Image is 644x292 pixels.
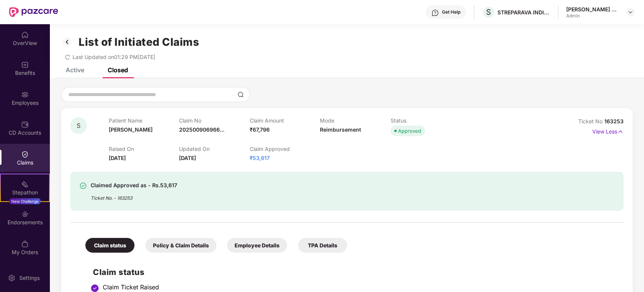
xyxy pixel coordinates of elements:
img: svg+xml;base64,PHN2ZyBpZD0iU3VjY2Vzcy0zMngzMiIgeG1sbnM9Imh0dHA6Ly93d3cudzMub3JnLzIwMDAvc3ZnIiB3aW... [79,182,87,189]
p: Mode [320,117,391,124]
span: ₹67,796 [250,126,270,133]
div: Policy & Claim Details [145,238,216,253]
span: S [77,123,80,129]
img: New Pazcare Logo [9,7,58,17]
img: svg+xml;base64,PHN2ZyBpZD0iQ2xhaW0iIHhtbG5zPSJodHRwOi8vd3d3LnczLm9yZy8yMDAwL3N2ZyIgd2lkdGg9IjIwIi... [21,151,29,158]
img: svg+xml;base64,PHN2ZyB4bWxucz0iaHR0cDovL3d3dy53My5vcmcvMjAwMC9zdmciIHdpZHRoPSIyMSIgaGVpZ2h0PSIyMC... [21,180,29,188]
span: 202500906966... [179,126,224,133]
span: [DATE] [179,155,196,161]
p: View Less [592,126,624,136]
p: Patient Name [109,117,179,124]
div: Stepathon [1,189,49,196]
div: [PERSON_NAME] D K [566,6,619,13]
span: [PERSON_NAME] [109,126,153,133]
img: svg+xml;base64,PHN2ZyBpZD0iSG9tZSIgeG1sbnM9Imh0dHA6Ly93d3cudzMub3JnLzIwMDAvc3ZnIiB3aWR0aD0iMjAiIG... [21,31,29,39]
div: Closed [108,66,128,74]
span: [DATE] [109,155,126,161]
div: Admin [566,13,619,19]
img: svg+xml;base64,PHN2ZyBpZD0iRW5kb3JzZW1lbnRzIiB4bWxucz0iaHR0cDovL3d3dy53My5vcmcvMjAwMC9zdmciIHdpZH... [21,210,29,218]
span: Ticket No [578,118,604,124]
div: Employee Details [227,238,287,253]
img: svg+xml;base64,PHN2ZyBpZD0iU2VhcmNoLTMyeDMyIiB4bWxucz0iaHR0cDovL3d3dy53My5vcmcvMjAwMC9zdmciIHdpZH... [238,92,244,98]
span: S [486,8,491,17]
span: Reimbursement [320,126,361,133]
p: Raised On [109,146,179,152]
div: Claim Ticket Raised [103,283,616,291]
img: svg+xml;base64,PHN2ZyBpZD0iRW1wbG95ZWVzIiB4bWxucz0iaHR0cDovL3d3dy53My5vcmcvMjAwMC9zdmciIHdpZHRoPS... [21,91,29,98]
img: svg+xml;base64,PHN2ZyBpZD0iTXlfT3JkZXJzIiBkYXRhLW5hbWU9Ik15IE9yZGVycyIgeG1sbnM9Imh0dHA6Ly93d3cudz... [21,240,29,248]
img: svg+xml;base64,PHN2ZyBpZD0iSGVscC0zMngzMiIgeG1sbnM9Imh0dHA6Ly93d3cudzMub3JnLzIwMDAvc3ZnIiB3aWR0aD... [431,9,439,17]
p: Claim Amount [250,117,320,124]
div: STREPARAVA INDIA PRIVATE LIMITED [497,9,550,16]
span: 163253 [604,118,624,124]
div: Active [66,66,84,74]
span: redo [65,54,70,60]
p: Status [391,117,461,124]
p: Claim Approved [250,146,320,152]
img: svg+xml;base64,PHN2ZyBpZD0iQ0RfQWNjb3VudHMiIGRhdGEtbmFtZT0iQ0QgQWNjb3VudHMiIHhtbG5zPSJodHRwOi8vd3... [21,121,29,128]
div: Settings [17,274,42,282]
div: Approved [398,127,421,135]
div: New Challenge [9,198,41,204]
div: Claimed Approved as - Rs.53,617 [91,181,177,190]
img: svg+xml;base64,PHN2ZyB4bWxucz0iaHR0cDovL3d3dy53My5vcmcvMjAwMC9zdmciIHdpZHRoPSIxNyIgaGVpZ2h0PSIxNy... [617,127,624,136]
h2: Claim status [93,266,616,278]
span: ₹53,617 [250,155,270,161]
img: svg+xml;base64,PHN2ZyBpZD0iU2V0dGluZy0yMHgyMCIgeG1sbnM9Imh0dHA6Ly93d3cudzMub3JnLzIwMDAvc3ZnIiB3aW... [8,274,15,282]
div: Claim status [85,238,134,253]
div: Ticket No. - 163253 [91,190,177,202]
h1: List of Initiated Claims [79,36,199,48]
div: Get Help [442,9,460,15]
p: Updated On [179,146,250,152]
img: svg+xml;base64,PHN2ZyBpZD0iRHJvcGRvd24tMzJ4MzIiIHhtbG5zPSJodHRwOi8vd3d3LnczLm9yZy8yMDAwL3N2ZyIgd2... [627,9,633,15]
div: TPA Details [298,238,347,253]
img: svg+xml;base64,PHN2ZyBpZD0iQmVuZWZpdHMiIHhtbG5zPSJodHRwOi8vd3d3LnczLm9yZy8yMDAwL3N2ZyIgd2lkdGg9Ij... [21,61,29,68]
p: Claim No [179,117,250,124]
span: Last Updated on 01:29 PM[DATE] [73,54,155,60]
img: svg+xml;base64,PHN2ZyB3aWR0aD0iMzIiIGhlaWdodD0iMzIiIHZpZXdCb3g9IjAgMCAzMiAzMiIgZmlsbD0ibm9uZSIgeG... [61,36,73,48]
